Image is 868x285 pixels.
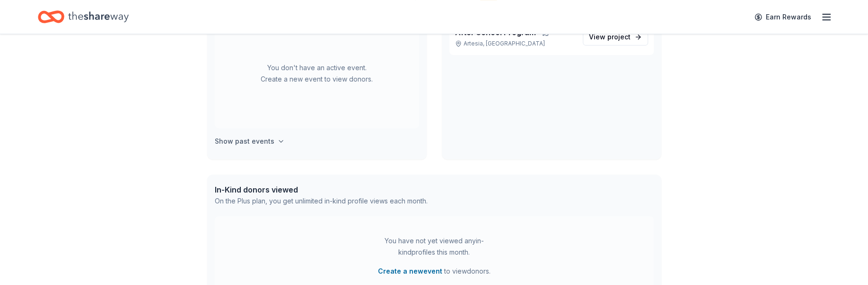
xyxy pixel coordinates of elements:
[589,31,631,43] span: View
[455,40,575,47] p: Artesia, [GEOGRAPHIC_DATA]
[215,195,428,207] div: On the Plus plan, you get unlimited in-kind profile views each month.
[378,266,491,277] span: to view donors .
[215,19,419,128] div: You don't have an active event. Create a new event to view donors.
[215,184,428,195] div: In-Kind donors viewed
[38,6,129,28] a: Home
[215,136,274,147] h4: Show past events
[583,28,648,46] a: View project
[378,266,442,277] button: Create a newevent
[607,33,631,41] span: project
[375,235,493,258] div: You have not yet viewed any in-kind profiles this month.
[749,9,817,26] a: Earn Rewards
[215,136,285,147] button: Show past events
